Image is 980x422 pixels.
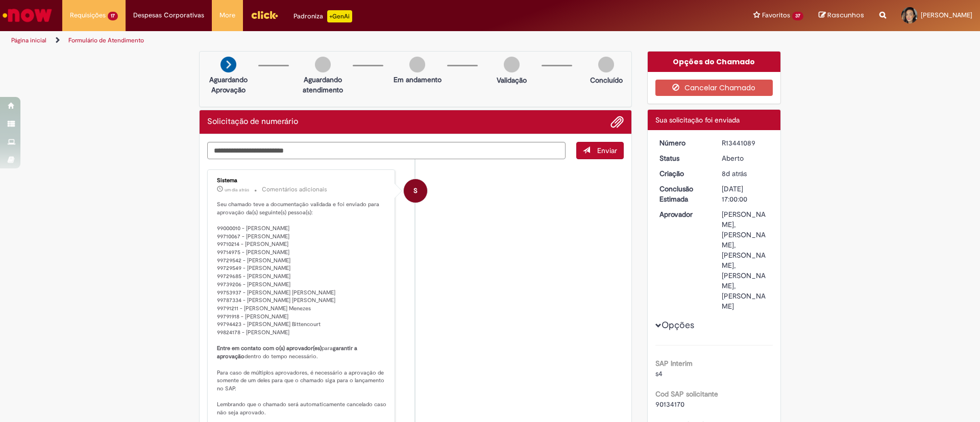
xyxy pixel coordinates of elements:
dt: Aprovador [652,209,715,219]
b: Cod SAP solicitante [655,389,718,399]
span: 37 [792,12,803,20]
div: Padroniza [293,10,352,22]
div: R13441089 [722,138,769,148]
a: Rascunhos [819,11,864,20]
span: Despesas Corporativas [133,10,204,20]
div: [PERSON_NAME], [PERSON_NAME], [PERSON_NAME], [PERSON_NAME], [PERSON_NAME] [722,209,769,311]
b: Entre em contato com o(s) aprovador(es) [217,344,322,352]
textarea: Digite sua mensagem aqui... [207,142,566,159]
div: Sistema [217,178,387,184]
dt: Status [652,153,715,163]
h2: Solicitação de numerário Histórico de tíquete [207,117,298,127]
p: Validação [497,75,527,85]
b: SAP Interim [655,359,693,368]
img: img-circle-grey.png [409,57,425,72]
span: 8d atrás [722,169,747,178]
dt: Conclusão Estimada [652,184,715,204]
small: Comentários adicionais [262,185,327,194]
div: System [404,179,427,203]
dt: Criação [652,168,715,179]
dt: Número [652,138,715,148]
button: Enviar [576,142,624,159]
span: 17 [108,12,118,20]
div: 22/08/2025 17:23:19 [722,168,769,179]
span: S [413,179,418,203]
time: 28/08/2025 17:09:57 [225,187,249,193]
p: Aguardando Aprovação [204,75,253,95]
span: s4 [655,369,663,378]
p: Concluído [590,75,623,85]
img: img-circle-grey.png [598,57,614,72]
span: [PERSON_NAME] [921,11,972,19]
span: Sua solicitação foi enviada [655,115,740,125]
span: 90134170 [655,400,684,409]
span: Rascunhos [827,10,864,20]
img: arrow-next.png [220,57,236,72]
div: Opções do Chamado [648,52,781,72]
span: Requisições [70,10,106,20]
a: Página inicial [11,36,46,44]
p: Seu chamado teve a documentação validada e foi enviado para aprovação da(s) seguinte(s) pessoa(s)... [217,201,387,417]
span: um dia atrás [225,187,249,193]
p: Aguardando atendimento [298,75,348,95]
img: img-circle-grey.png [315,57,331,72]
img: click_logo_yellow_360x200.png [251,7,278,22]
img: img-circle-grey.png [504,57,520,72]
div: [DATE] 17:00:00 [722,184,769,204]
span: Favoritos [762,10,790,20]
a: Formulário de Atendimento [68,36,144,44]
button: Adicionar anexos [610,115,624,129]
p: +GenAi [327,10,352,22]
p: Em andamento [394,75,442,85]
ul: Trilhas de página [8,31,646,50]
div: Aberto [722,153,769,163]
span: More [219,10,235,20]
time: 22/08/2025 17:23:19 [722,169,747,178]
span: Enviar [597,146,617,155]
b: garantir a aprovação [217,344,359,360]
button: Cancelar Chamado [655,80,773,96]
img: ServiceNow [1,5,54,26]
